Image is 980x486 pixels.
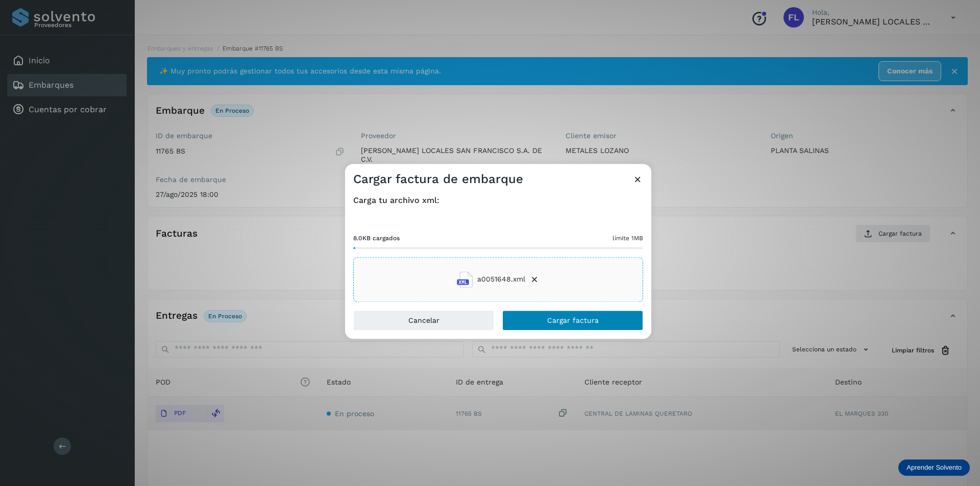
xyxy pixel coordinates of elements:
button: Cargar factura [502,310,643,330]
div: Aprender Solvento [898,459,970,476]
p: Aprender Solvento [906,464,962,472]
span: límite 1MB [612,234,643,243]
button: Cancelar [353,310,494,330]
h4: Carga tu archivo xml: [353,195,643,205]
span: 8.0KB cargados [353,234,400,243]
span: Cargar factura [547,317,599,324]
span: Cancelar [408,317,439,324]
span: a0051648.xml [477,274,525,285]
h3: Cargar factura de embarque [353,172,523,187]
